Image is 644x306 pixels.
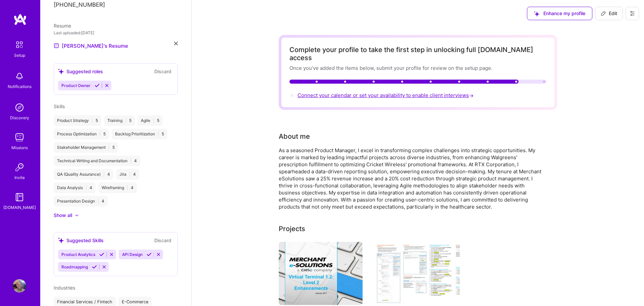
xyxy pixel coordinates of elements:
p: [PHONE_NUMBER] [54,1,178,9]
img: Resume [54,43,59,48]
img: logo [13,13,27,26]
div: Stakeholder Management 5 [54,142,118,153]
span: | [129,172,130,177]
div: Show all [54,212,72,219]
div: Technical Writing and Documentation 4 [54,156,140,166]
img: bell [13,70,26,83]
div: Tell us a little about yourself [279,131,310,141]
span: | [130,158,131,164]
span: | [92,118,93,123]
a: User Avatar [11,279,28,293]
span: | [103,172,105,177]
span: Edit [601,10,617,17]
div: Add projects you've worked on [279,224,305,234]
span: | [158,131,159,137]
span: Connect your calendar or set your availability to enable client interviews [298,92,475,98]
i: Reject [109,252,114,257]
div: Complete your profile to take the first step in unlocking full [DOMAIN_NAME] access [289,46,546,62]
i: Accept [99,252,104,257]
div: About me [279,131,310,141]
div: Missions [11,144,28,151]
div: As a seasoned Product Manager, I excel in transforming complex challenges into strategic opportun... [279,147,547,210]
div: Product Strategy 5 [54,115,101,126]
span: Product Analytics [61,252,95,257]
div: Suggested Skills [58,237,104,244]
div: QA (Quality Assurance) 4 [54,169,113,180]
div: Jira 4 [116,169,139,180]
div: Backlog Prioritization 5 [112,129,167,139]
span: | [108,145,110,150]
span: Industries [54,285,75,291]
span: Resume [54,23,71,29]
img: User Avatar [13,279,26,293]
button: Discard [152,236,173,244]
span: Roadmapping [61,264,88,269]
div: Wireframing 4 [98,182,137,193]
div: Notifications [8,83,32,90]
div: Invite [14,174,25,181]
button: Edit [595,7,623,20]
i: icon Close [174,42,178,45]
i: icon SuggestedTeams [58,237,64,243]
div: Last uploaded: [DATE] [54,29,178,36]
i: Reject [156,252,161,257]
div: null [595,7,623,20]
div: Presentation Design 4 [54,196,108,207]
span: | [86,185,87,190]
span: API Design [122,252,143,257]
i: Reject [104,83,109,88]
img: discovery [13,101,26,114]
span: → [469,92,474,99]
a: [PERSON_NAME]'s Resume [54,42,128,50]
div: Training 5 [104,115,135,126]
div: Process Optimization 5 [54,129,109,139]
img: Level @ Transactions [279,242,363,305]
i: icon SuggestedTeams [58,69,64,74]
div: Suggested roles [58,68,103,75]
i: Accept [92,264,97,269]
span: | [98,199,99,204]
div: Projects [279,224,305,234]
button: Discard [152,68,173,75]
span: Skills [54,103,65,109]
i: Reject [102,264,107,269]
img: Virtual Terminal Quick Reference Guide [376,242,460,305]
div: Agile 5 [138,115,163,126]
div: Discovery [10,114,29,121]
div: [DOMAIN_NAME] [3,204,36,211]
img: guide book [13,190,26,204]
img: Invite [13,161,26,174]
img: setup [12,38,26,52]
i: Accept [147,252,152,257]
div: Data Analysis 4 [54,182,96,193]
span: | [153,118,154,123]
div: Once you’ve added the items below, submit your profile for review on the setup page. [289,64,546,72]
div: Setup [14,52,25,59]
img: teamwork [13,131,26,144]
span: Product Owner [61,83,91,88]
span: | [127,185,128,190]
i: Accept [95,83,100,88]
span: | [125,118,126,123]
span: | [99,131,101,137]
